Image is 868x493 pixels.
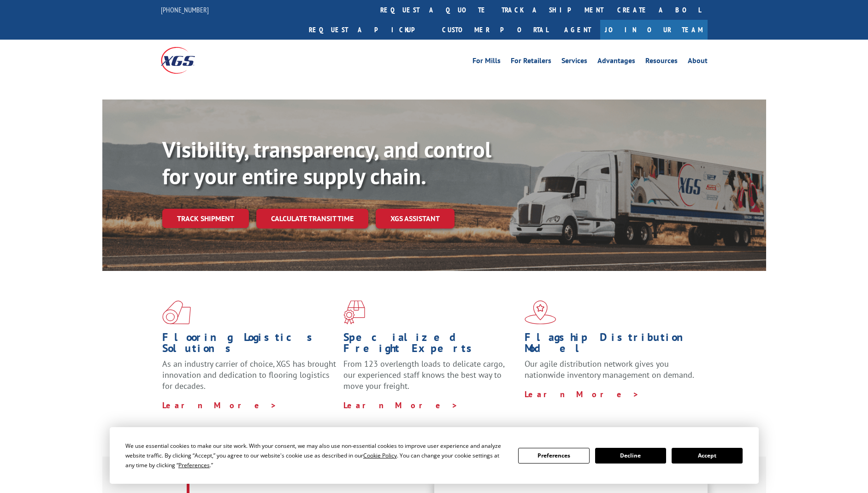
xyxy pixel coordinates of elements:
b: Visibility, transparency, and control for your entire supply chain. [162,135,491,190]
div: We use essential cookies to make our site work. With your consent, we may also use non-essential ... [125,441,507,470]
p: From 123 overlength loads to delicate cargo, our experienced staff knows the best way to move you... [343,358,518,399]
span: Cookie Policy [363,452,397,459]
a: [PHONE_NUMBER] [161,5,209,14]
img: xgs-icon-focused-on-flooring-red [343,300,365,324]
a: Services [561,57,587,67]
a: About [688,57,708,67]
span: Preferences [178,461,210,469]
a: Request a pickup [302,20,435,40]
button: Preferences [518,448,589,464]
a: Calculate transit time [256,209,368,229]
a: For Mills [472,57,501,67]
img: xgs-icon-flagship-distribution-model-red [525,300,556,324]
a: Learn More > [525,389,639,399]
h1: Flooring Logistics Solutions [162,332,337,358]
h1: Flagship Distribution Model [525,332,699,358]
a: XGS ASSISTANT [376,209,455,229]
a: Learn More > [343,400,458,411]
span: As an industry carrier of choice, XGS has brought innovation and dedication to flooring logistics... [162,358,336,391]
div: Cookie Consent Prompt [110,427,759,484]
a: Join Our Team [600,20,708,40]
a: Learn More > [162,400,277,411]
button: Decline [595,448,666,464]
a: Track shipment [162,209,249,228]
img: xgs-icon-total-supply-chain-intelligence-red [162,300,191,324]
h1: Specialized Freight Experts [343,332,518,358]
a: Agent [555,20,600,40]
span: Our agile distribution network gives you nationwide inventory management on demand. [525,358,694,380]
a: Advantages [597,57,635,67]
a: For Retailers [511,57,551,67]
a: Customer Portal [435,20,555,40]
a: Resources [645,57,678,67]
button: Accept [672,448,743,464]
